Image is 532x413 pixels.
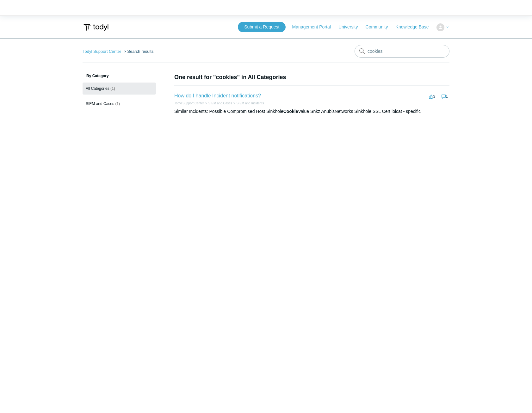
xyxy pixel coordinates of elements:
[237,102,264,105] a: SIEM and Incidents
[355,45,449,58] input: Search
[83,49,122,54] li: Todyl Support Center
[174,73,449,82] h1: One result for "cookies" in All Categories
[174,101,204,106] li: Todyl Support Center
[204,101,232,106] li: SIEM and Cases
[110,86,115,91] span: (1)
[83,73,156,79] h3: By Category
[442,94,448,99] span: 1
[83,22,109,33] img: Todyl Support Center Help Center home page
[238,22,286,32] a: Submit a Request
[122,49,154,54] li: Search results
[174,102,204,105] a: Todyl Support Center
[86,86,109,91] span: All Categories
[174,93,261,98] a: How do I handle Incident notifications?
[366,24,394,30] a: Community
[283,109,298,114] em: Cookie
[83,98,156,110] a: SIEM and Cases (1)
[232,101,264,106] li: SIEM and Incidents
[292,24,337,30] a: Management Portal
[429,94,435,99] span: 3
[208,102,232,105] a: SIEM and Cases
[83,49,121,54] a: Todyl Support Center
[115,102,120,106] span: (1)
[396,24,435,30] a: Knowledge Base
[174,108,449,115] div: Similar Incidents: Possible Compromised Host Sinkhole Value Snkz AnubisNetworks Sinkhole SSL Cert...
[338,24,364,30] a: University
[83,83,156,95] a: All Categories (1)
[86,102,114,106] span: SIEM and Cases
